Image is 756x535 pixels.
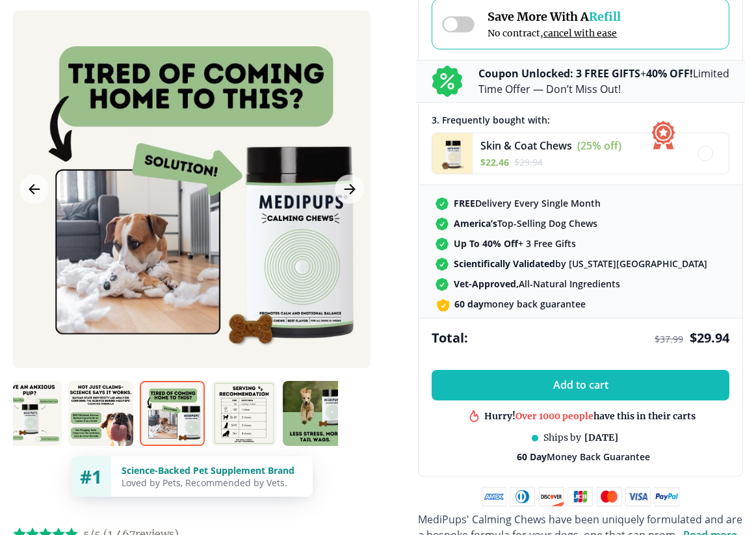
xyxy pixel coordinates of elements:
strong: FREE [454,197,475,209]
span: Delivery Every Single Month [454,197,601,209]
img: Calming Chews | Natural Dog Supplements [140,381,205,446]
p: + Limited Time Offer — Don’t Miss Out! [478,66,729,97]
span: 3 . Frequently bought with: [432,114,550,126]
button: Add to cart [432,370,729,400]
img: Calming Chews | Natural Dog Supplements [68,381,133,446]
span: Ships by [543,432,581,444]
span: $ 22.46 [480,156,509,168]
span: money back guarantee [454,298,586,310]
span: + 3 Free Gifts [454,237,576,250]
span: $ 29.94 [690,329,729,346]
span: Money Back Guarantee [517,450,650,463]
span: No contract, [488,27,621,39]
div: Science-Backed Pet Supplement Brand [122,464,302,476]
div: Hurry! have this in their carts [484,410,696,422]
span: Refill [589,9,621,24]
strong: Scientifically Validated [454,257,555,270]
span: cancel with ease [543,27,617,39]
b: Coupon Unlocked: 3 FREE GIFTS [478,66,640,81]
img: payment methods [482,487,679,506]
strong: 60 Day [517,450,547,463]
span: MediPups' Calming Chews have been uniquely formulated and are [418,512,742,527]
strong: 60 day [454,298,484,310]
span: #1 [80,464,102,489]
strong: Up To 40% Off [454,237,518,250]
span: All-Natural Ingredients [454,278,620,290]
span: by [US_STATE][GEOGRAPHIC_DATA] [454,257,707,270]
button: Previous Image [20,175,49,204]
span: Top-Selling Dog Chews [454,217,597,229]
span: Save More With A [488,9,621,24]
span: (25% off) [577,138,621,153]
img: Calming Chews | Natural Dog Supplements [211,381,276,446]
span: $ 37.99 [655,333,683,345]
button: Next Image [335,175,364,204]
span: Total: [432,329,468,346]
span: [DATE] [584,432,618,444]
span: Skin & Coat Chews [480,138,572,153]
img: Skin & Coat Chews - Medipups [432,133,473,174]
span: Add to cart [553,379,608,391]
img: Calming Chews | Natural Dog Supplements [283,381,348,446]
strong: Vet-Approved, [454,278,519,290]
span: Over 1000 people [515,410,593,421]
strong: America’s [454,217,497,229]
b: 40% OFF! [646,66,693,81]
div: Loved by Pets, Recommended by Vets. [122,476,302,489]
span: $ 29.94 [514,156,543,168]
